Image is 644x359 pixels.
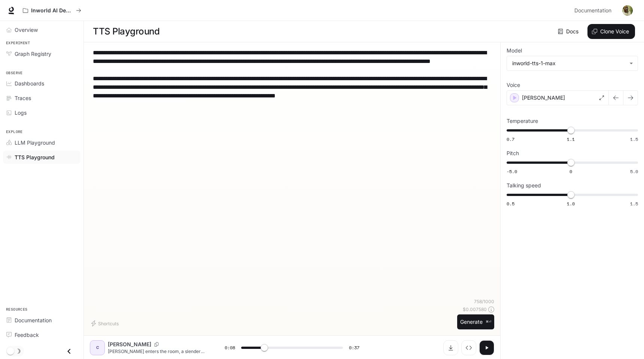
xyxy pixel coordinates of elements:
span: Dashboards [15,79,44,87]
span: 0:37 [349,344,359,352]
p: [PERSON_NAME] [108,341,151,348]
button: All workspaces [19,3,85,18]
span: 1.5 [630,200,638,207]
p: [PERSON_NAME] [522,94,565,102]
a: Docs [556,24,581,39]
a: Documentation [3,314,80,327]
p: Inworld AI Demos [31,7,73,14]
a: LLM Playground [3,136,80,149]
span: Dark mode toggle [7,347,14,355]
span: 0.5 [507,200,514,207]
a: Traces [3,91,80,105]
button: Generate⌘⏎ [457,314,494,330]
span: Traces [15,94,31,102]
span: Graph Registry [15,50,51,58]
a: Documentation [571,3,617,18]
p: Pitch [507,151,519,156]
img: User avatar [622,5,633,16]
a: TTS Playground [3,151,80,164]
p: Talking speed [507,183,541,188]
a: Overview [3,23,80,36]
h1: TTS Playground [93,24,160,39]
p: Temperature [507,118,538,124]
a: Graph Registry [3,47,80,60]
span: Feedback [15,331,39,339]
a: Dashboards [3,77,80,90]
p: [PERSON_NAME] enters the room, a slender [annoyed] man with a perpetual scowl that seems etched o... [108,348,207,355]
span: -5.0 [507,168,517,175]
a: Logs [3,106,80,119]
div: C [91,342,103,354]
button: Inspect [461,340,476,355]
button: Close drawer [61,344,78,359]
button: Clone Voice [587,24,635,39]
p: Voice [507,82,520,88]
p: $ 0.007580 [463,306,487,313]
p: 758 / 1000 [474,298,494,305]
p: ⌘⏎ [486,320,491,324]
div: inworld-tts-1-max [507,56,638,70]
span: TTS Playground [15,153,55,161]
span: 0 [569,168,572,175]
p: Model [507,48,522,53]
span: 0.7 [507,136,514,142]
span: 1.0 [567,200,575,207]
span: Logs [15,109,27,117]
button: Copy Voice ID [151,342,162,347]
span: 1.1 [567,136,575,142]
span: Documentation [15,316,52,324]
span: 0:08 [225,344,235,352]
div: inworld-tts-1-max [512,60,626,67]
button: Download audio [443,340,458,355]
a: Feedback [3,328,80,341]
span: Overview [15,26,38,34]
span: 1.5 [630,136,638,142]
button: Shortcuts [90,317,122,329]
span: 5.0 [630,168,638,175]
span: Documentation [574,6,611,15]
button: User avatar [620,3,635,18]
span: LLM Playground [15,139,55,147]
